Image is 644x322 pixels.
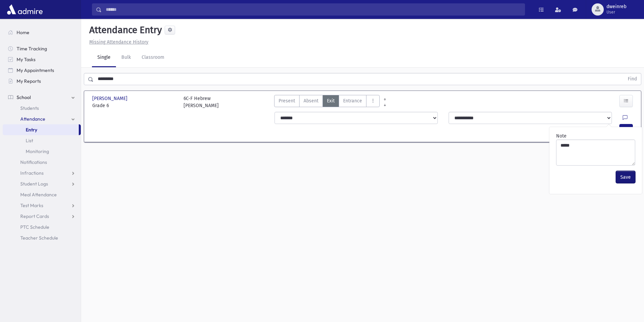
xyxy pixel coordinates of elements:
[304,97,318,104] span: Absent
[26,148,49,154] span: Monitoring
[3,103,81,114] a: Students
[87,39,148,45] a: Missing Attendance History
[3,135,81,146] a: List
[20,159,47,165] span: Notifications
[3,114,81,124] a: Attendance
[92,102,177,109] span: Grade 6
[274,95,380,109] div: AttTypes
[20,235,58,241] span: Teacher Schedule
[556,132,567,140] label: Note
[20,192,57,198] span: Meal Attendance
[17,67,54,73] span: My Appointments
[17,56,35,63] span: My Tasks
[606,9,626,15] span: User
[3,43,81,54] a: Time Tracking
[606,4,626,9] span: dweinreb
[20,170,44,176] span: Infractions
[3,124,79,135] a: Entry
[3,168,81,178] a: Infractions
[89,39,148,45] u: Missing Attendance History
[92,95,129,102] span: [PERSON_NAME]
[3,27,81,38] a: Home
[3,211,81,222] a: Report Cards
[20,116,45,122] span: Attendance
[136,48,170,67] a: Classroom
[3,76,81,86] a: My Reports
[20,213,49,219] span: Report Cards
[20,224,49,230] span: PTC Schedule
[616,171,635,183] button: Save
[17,94,31,100] span: School
[327,97,335,104] span: Exit
[3,178,81,189] a: Student Logs
[17,29,29,35] span: Home
[87,24,162,36] h5: Attendance Entry
[3,222,81,232] a: PTC Schedule
[3,146,81,157] a: Monitoring
[20,202,43,208] span: Test Marks
[3,54,81,65] a: My Tasks
[5,3,44,16] img: AdmirePro
[92,48,116,67] a: Single
[3,200,81,211] a: Test Marks
[26,127,37,133] span: Entry
[3,157,81,168] a: Notifications
[184,95,219,109] div: 6C-F Hebrew [PERSON_NAME]
[343,97,362,104] span: Entrance
[3,65,81,76] a: My Appointments
[26,138,33,144] span: List
[3,232,81,243] a: Teacher Schedule
[20,181,48,187] span: Student Logs
[20,105,39,111] span: Students
[17,46,47,52] span: Time Tracking
[102,3,525,16] input: Search
[3,189,81,200] a: Meal Attendance
[279,97,295,104] span: Present
[17,78,41,84] span: My Reports
[624,73,641,85] button: Find
[116,48,136,67] a: Bulk
[3,92,81,103] a: School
